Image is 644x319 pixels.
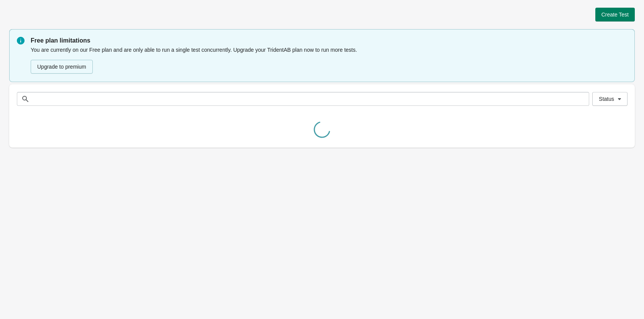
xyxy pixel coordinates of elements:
[595,8,635,21] button: Create Test
[601,12,629,18] span: Create Test
[599,96,614,102] span: Status
[31,45,627,74] div: You are currently on our Free plan and are only able to run a single test concurrently. Upgrade y...
[31,60,93,74] button: Upgrade to premium
[31,36,627,45] p: Free plan limitations
[592,92,628,106] button: Status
